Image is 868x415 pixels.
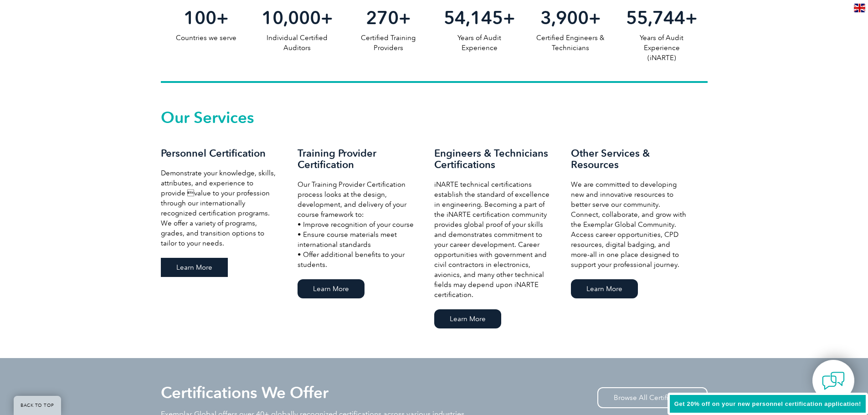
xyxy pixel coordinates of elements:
span: 10,000 [262,7,321,29]
h2: + [434,10,525,25]
p: Certified Engineers & Technicians [525,33,616,53]
p: Individual Certified Auditors [252,33,343,53]
span: 55,744 [626,7,685,29]
p: We are committed to developing new and innovative resources to better serve our community. Connec... [571,179,689,270]
span: Get 20% off on your new personnel certification application! [674,400,861,407]
span: 54,145 [444,7,503,29]
img: en [854,4,865,12]
h3: Training Provider Certification [298,148,416,170]
h2: Certifications We Offer [161,385,329,400]
h3: Other Services & Resources [571,148,689,170]
a: Browse All Certifications [597,387,708,408]
h3: Engineers & Technicians Certifications [434,148,553,170]
p: Demonstrate your knowledge, skills, attributes, and experience to provide value to your professi... [161,168,279,248]
p: Certified Training Providers [343,33,434,53]
h2: + [161,10,252,25]
a: Learn More [161,258,228,277]
span: 270 [366,7,399,29]
img: contact-chat.png [822,369,845,392]
h3: Personnel Certification [161,148,279,159]
p: iNARTE technical certifications establish the standard of excellence in engineering. Becoming a p... [434,179,553,300]
a: Learn More [571,279,638,298]
a: Learn More [298,279,365,298]
h2: + [343,10,434,25]
p: Countries we serve [161,33,252,43]
h2: + [525,10,616,25]
span: 3,900 [540,7,589,29]
h2: + [616,10,707,25]
p: Years of Audit Experience (iNARTE) [616,33,707,63]
a: Learn More [434,309,501,328]
p: Years of Audit Experience [434,33,525,53]
h2: Our Services [161,110,708,125]
span: 100 [184,7,216,29]
p: Our Training Provider Certification process looks at the design, development, and delivery of you... [298,179,416,270]
h2: + [252,10,343,25]
a: BACK TO TOP [14,396,61,415]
